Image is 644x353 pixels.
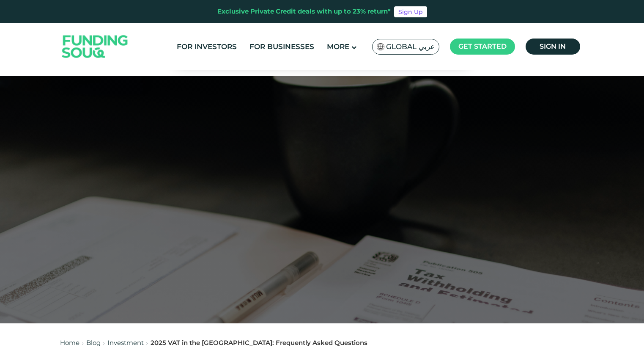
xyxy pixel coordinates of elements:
a: Home [60,339,79,347]
img: Logo [54,25,137,68]
a: Sign in [526,39,580,55]
div: 2025 VAT in the [GEOGRAPHIC_DATA]: Frequently Asked Questions [151,338,367,348]
div: Exclusive Private Credit deals with up to 23% return* [217,7,391,17]
a: Blog [86,339,101,347]
a: For Businesses [247,40,316,54]
span: More [327,42,349,51]
span: Get started [458,42,507,50]
a: For Investors [175,40,239,54]
span: Global عربي [386,42,435,52]
a: Investment [107,339,144,347]
img: SA Flag [377,43,384,50]
a: Sign Up [394,6,427,17]
span: Sign in [540,42,566,50]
